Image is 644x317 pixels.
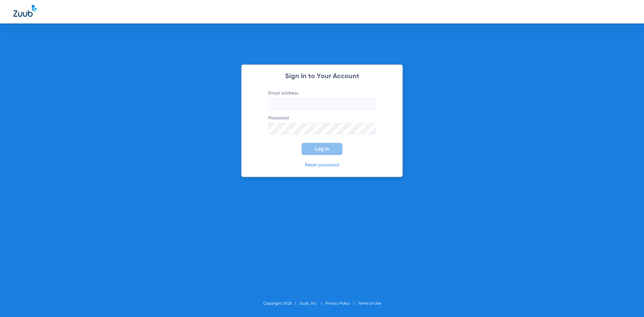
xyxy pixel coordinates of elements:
[258,73,386,80] h2: Sign In to Your Account
[302,143,342,155] button: Log In
[325,302,350,306] a: Privacy Policy
[268,98,376,110] input: Email address
[13,5,37,17] img: Zuub Logo
[268,115,376,135] label: Password
[263,300,300,307] li: Copyright 2025
[315,146,329,152] span: Log In
[268,90,376,110] label: Email address
[358,302,381,306] a: Terms of Use
[305,163,339,167] a: Reset password
[268,123,376,135] input: Password
[300,300,325,307] li: Zuub, Inc.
